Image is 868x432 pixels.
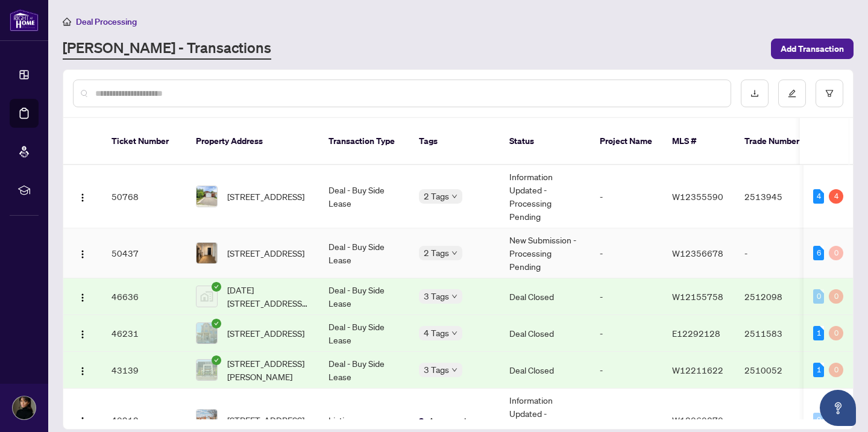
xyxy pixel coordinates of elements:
td: Information Updated - Processing Pending [500,165,590,228]
img: Logo [78,416,87,426]
td: 46231 [102,315,186,352]
div: 0 [829,326,843,340]
button: Add Transaction [771,39,854,59]
span: [DATE][STREET_ADDRESS][DATE][PERSON_NAME] [227,283,309,310]
td: Deal - Buy Side Lease [319,165,409,228]
div: 4 [829,189,843,204]
td: New Submission - Processing Pending [500,228,590,278]
td: Deal - Buy Side Lease [319,352,409,389]
img: thumbnail-img [197,360,217,380]
td: 2512098 [735,278,819,315]
img: thumbnail-img [197,323,217,343]
img: logo [10,9,39,31]
span: [STREET_ADDRESS][PERSON_NAME] [227,357,309,383]
button: Logo [73,324,92,343]
span: [STREET_ADDRESS] [227,327,304,340]
th: Property Address [186,118,319,165]
span: download [750,89,759,98]
div: 1 [813,363,824,377]
img: thumbnail-img [197,243,217,263]
div: 4 [813,189,824,204]
span: [STREET_ADDRESS] [227,190,304,203]
span: 4 Tags [424,326,449,340]
td: Deal - Buy Side Lease [319,228,409,278]
td: 2513945 [735,165,819,228]
div: 0 [813,289,824,304]
th: Ticket Number [102,118,186,165]
span: 2 Tags [424,189,449,203]
th: Project Name [590,118,662,165]
button: Logo [73,287,92,306]
td: Deal Closed [500,278,590,315]
button: Logo [73,410,92,430]
div: 6 [813,246,824,260]
span: 3 Tags [424,289,449,303]
span: Add Transaction [781,39,844,58]
span: down [451,293,458,299]
div: 0 [829,289,843,304]
span: [STREET_ADDRESS] [227,413,304,427]
span: check-circle [212,282,221,292]
span: 3 Tags [424,363,449,377]
th: Status [500,118,590,165]
img: thumbnail-img [197,410,217,430]
td: Deal Closed [500,315,590,352]
img: thumbnail-img [197,286,217,307]
td: - [590,228,662,278]
td: Deal - Buy Side Lease [319,315,409,352]
button: edit [778,80,806,107]
span: W12155758 [672,291,723,302]
img: Logo [78,249,87,259]
span: W12060870 [672,415,723,425]
button: download [741,80,769,107]
button: filter [816,80,843,107]
th: MLS # [662,118,735,165]
span: check-circle [212,355,221,365]
td: 43139 [102,352,186,389]
div: 1 [813,326,824,340]
img: thumbnail-img [197,186,217,207]
td: - [735,228,819,278]
div: 0 [813,413,824,427]
span: W12355590 [672,191,723,202]
span: W12356678 [672,248,723,258]
img: Logo [78,193,87,202]
a: [PERSON_NAME] - Transactions [63,38,271,60]
td: - [590,165,662,228]
span: E12292128 [672,328,720,339]
span: down [451,193,458,199]
td: 46636 [102,278,186,315]
th: Trade Number [735,118,819,165]
span: down [451,250,458,256]
span: [STREET_ADDRESS] [227,246,304,260]
span: Approved [429,414,466,427]
img: Logo [78,293,87,302]
td: 2510052 [735,352,819,389]
button: Logo [73,243,92,263]
button: Logo [73,187,92,206]
span: 2 Tags [424,246,449,260]
span: filter [825,89,834,98]
td: - [590,315,662,352]
td: - [590,352,662,389]
span: down [451,367,458,373]
img: Logo [78,330,87,339]
span: home [63,17,71,26]
img: Logo [78,366,87,376]
td: 2511583 [735,315,819,352]
span: check-circle [212,319,221,328]
td: Deal - Buy Side Lease [319,278,409,315]
td: 50768 [102,165,186,228]
button: Open asap [820,390,856,426]
button: Logo [73,360,92,380]
span: Deal Processing [76,16,137,27]
div: 0 [829,246,843,260]
span: down [451,330,458,336]
th: Transaction Type [319,118,409,165]
td: 50437 [102,228,186,278]
div: 0 [829,363,843,377]
img: Profile Icon [13,396,36,419]
th: Tags [409,118,500,165]
td: - [590,278,662,315]
span: edit [788,89,796,98]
